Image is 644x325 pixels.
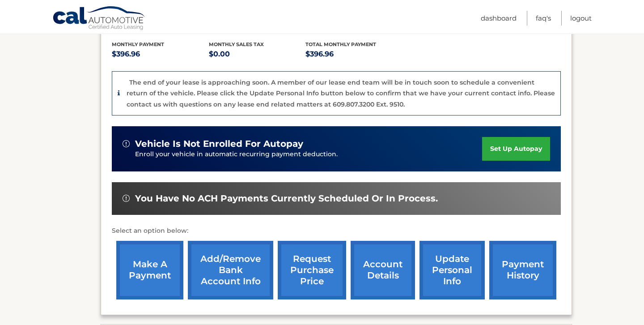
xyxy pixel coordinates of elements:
[209,48,306,60] p: $0.00
[135,138,303,150] span: vehicle is not enrolled for autopay
[112,226,561,236] p: Select an option below:
[482,137,550,161] a: set up autopay
[278,241,346,299] a: request purchase price
[188,241,273,299] a: Add/Remove bank account info
[123,140,130,147] img: alert-white.svg
[570,11,592,26] a: Logout
[116,241,183,299] a: make a payment
[135,150,482,159] p: Enroll your vehicle in automatic recurring payment deduction.
[536,11,551,26] a: FAQ's
[52,6,146,32] a: Cal Automotive
[481,11,517,26] a: Dashboard
[112,48,209,60] p: $396.96
[123,195,130,202] img: alert-white.svg
[135,193,438,204] span: You have no ACH payments currently scheduled or in process.
[489,241,556,299] a: payment history
[112,41,164,47] span: Monthly Payment
[127,78,555,108] p: The end of your lease is approaching soon. A member of our lease end team will be in touch soon t...
[209,41,264,47] span: Monthly sales Tax
[305,41,376,47] span: Total Monthly Payment
[305,48,402,60] p: $396.96
[419,241,485,299] a: update personal info
[351,241,415,299] a: account details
